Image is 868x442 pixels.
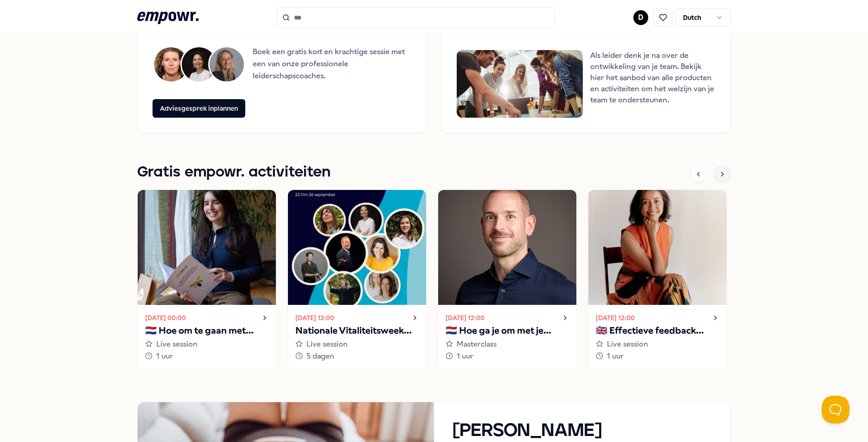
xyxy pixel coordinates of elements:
time: [DATE] 12:00 [446,313,485,323]
p: Nationale Vitaliteitsweek 2025 [295,323,419,338]
div: 1 uur [596,350,719,362]
p: 🇬🇧 Effectieve feedback geven en ontvangen [596,323,719,338]
p: 🇳🇱 Hoe ga je om met je innerlijke criticus? [446,323,569,338]
div: Live session [596,338,719,350]
a: [DATE] 12:00🇬🇧 Effectieve feedback geven en ontvangenLive session1 uur [588,189,727,370]
button: Adviesgesprek inplannen [153,99,245,118]
div: 1 uur [446,350,569,362]
div: Live session [295,338,419,350]
a: [DATE] 00:00🇳🇱 Hoe om te gaan met onzekerheid?Live session1 uur [137,189,276,370]
img: Avatar [210,47,244,82]
img: activity image [288,190,426,305]
img: activity image [588,190,727,305]
time: [DATE] 12:00 [295,313,334,323]
div: Masterclass [446,338,569,350]
a: [DATE] 12:00Nationale Vitaliteitsweek 2025Live session5 dagen [287,189,427,370]
p: Als leider denk je na over de ontwikkeling van je team. Bekijk hier het aanbod van alle producten... [590,50,715,118]
p: 🇳🇱 Hoe om te gaan met onzekerheid? [145,323,268,338]
time: [DATE] 00:00 [145,313,186,323]
div: 1 uur [145,350,268,362]
time: [DATE] 12:00 [596,313,635,323]
a: Team en organisatieaanbodTeam imageAls leider denk je na over de ontwikkeling van je team. Bekijk... [441,3,731,133]
img: Team image [457,50,583,118]
button: D [633,10,648,25]
input: Search for products, categories or subcategories [277,7,555,28]
a: [DATE] 12:00🇳🇱 Hoe ga je om met je innerlijke criticus?Masterclass1 uur [438,189,577,370]
div: Live session [145,338,268,350]
img: Avatar [154,47,188,82]
img: activity image [438,190,576,305]
iframe: Help Scout Beacon - Open [822,396,849,423]
p: Boek een gratis kort en krachtige sessie met een van onze professionele leiderschapscoaches. [253,46,411,82]
img: Avatar [182,47,216,82]
img: activity image [138,190,276,305]
div: 5 dagen [295,350,419,362]
h1: Gratis empowr. activiteiten [137,161,331,184]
